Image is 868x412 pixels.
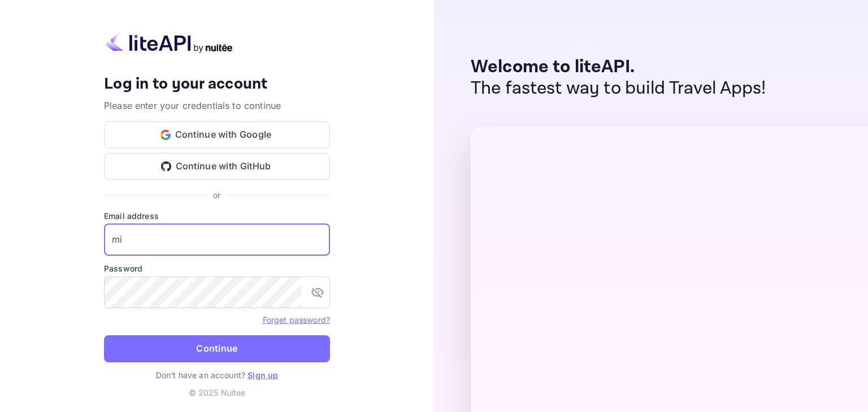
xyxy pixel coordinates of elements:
[104,224,330,256] input: Enter your email address
[104,121,330,148] button: Continue with Google
[248,370,278,380] a: Sign up
[104,99,330,112] p: Please enter your credentials to continue
[104,262,330,274] label: Password
[104,31,234,53] img: liteapi
[263,314,330,325] a: Forget password?
[104,369,330,381] p: Don't have an account?
[471,78,766,99] p: The fastest way to build Travel Apps!
[471,56,766,78] p: Welcome to liteAPI.
[104,74,330,94] h4: Log in to your account
[263,315,330,325] a: Forget password?
[104,335,330,362] button: Continue
[104,153,330,180] button: Continue with GitHub
[306,281,329,304] button: toggle password visibility
[213,189,220,201] p: or
[189,387,246,398] p: © 2025 Nuitee
[104,210,330,222] label: Email address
